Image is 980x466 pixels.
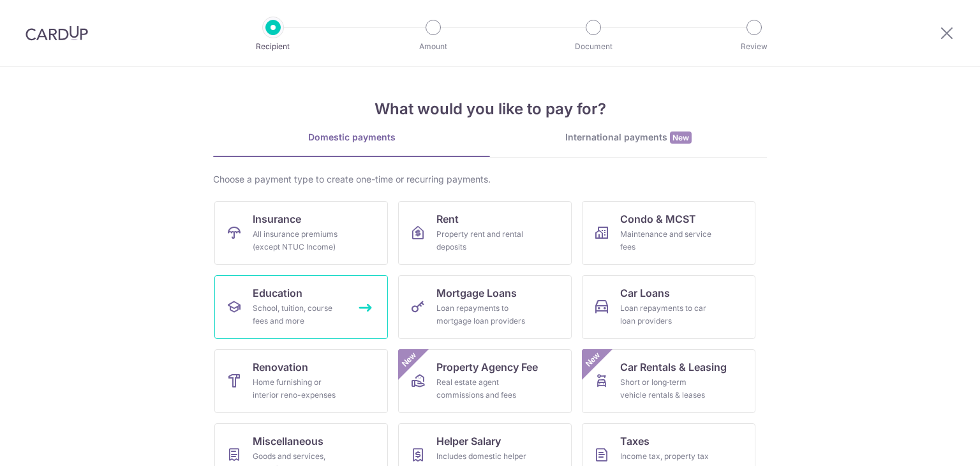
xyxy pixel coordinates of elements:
div: Choose a payment type to create one-time or recurring payments. [213,173,767,186]
span: New [670,132,692,144]
span: Insurance [253,211,301,227]
span: New [583,349,604,370]
div: Real estate agent commissions and fees [436,376,528,402]
span: Education [253,285,302,301]
span: Property Agency Fee [436,359,538,375]
a: InsuranceAll insurance premiums (except NTUC Income) [214,201,388,265]
p: Recipient [226,40,320,53]
div: All insurance premiums (except NTUC Income) [253,228,345,253]
div: Maintenance and service fees [620,228,712,253]
span: Helper Salary [436,433,501,449]
span: Renovation [253,359,308,375]
span: Car Loans [620,285,670,301]
a: Car LoansLoan repayments to car loan providers [582,275,755,339]
span: Condo & MCST [620,211,696,227]
p: Document [546,40,641,53]
a: EducationSchool, tuition, course fees and more [214,275,388,339]
span: Rent [436,211,459,227]
div: School, tuition, course fees and more [253,302,345,327]
div: Property rent and rental deposits [436,228,528,253]
a: Car Rentals & LeasingShort or long‑term vehicle rentals & leasesNew [582,349,755,413]
p: Review [707,40,801,53]
img: CardUp [26,26,88,41]
h4: What would you like to pay for? [213,98,767,121]
a: RentProperty rent and rental deposits [398,201,572,265]
a: RenovationHome furnishing or interior reno-expenses [214,349,388,413]
span: Miscellaneous [253,433,323,449]
span: Car Rentals & Leasing [620,359,727,375]
div: Loan repayments to mortgage loan providers [436,302,528,327]
div: Home furnishing or interior reno-expenses [253,376,345,402]
div: Short or long‑term vehicle rentals & leases [620,376,712,402]
div: Domestic payments [213,131,490,144]
span: Taxes [620,433,650,449]
div: Loan repayments to car loan providers [620,302,712,327]
a: Property Agency FeeReal estate agent commissions and feesNew [398,349,572,413]
p: Amount [386,40,480,53]
div: International payments [490,131,767,144]
span: New [399,349,420,370]
a: Condo & MCSTMaintenance and service fees [582,201,755,265]
a: Mortgage LoansLoan repayments to mortgage loan providers [398,275,572,339]
span: Mortgage Loans [436,285,517,301]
